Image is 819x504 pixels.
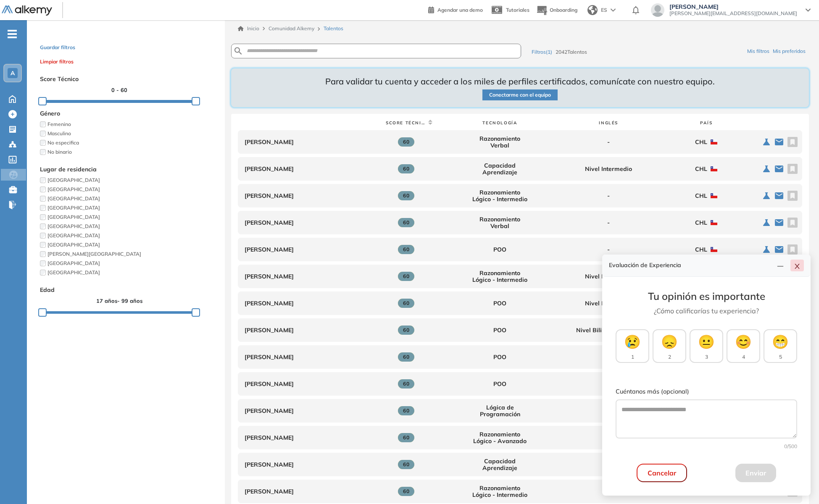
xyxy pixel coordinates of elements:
label: [GEOGRAPHIC_DATA] [40,269,219,276]
div: - [573,434,644,441]
div: 0.Psicotecnico1.Test de PersonalidadIcono de email [765,134,795,150]
span: 1 [631,353,634,361]
span: 2 [668,353,671,361]
span: 60 [398,325,414,335]
h6: Género [40,110,219,117]
span: Razonamiento Verbal [472,216,528,229]
span: 60 [398,218,414,227]
div: [PERSON_NAME]60Capacidad AprendizajeNivel IntermedioCHLCHL0.Psicotecnico1.Test de PersonalidadIco... [238,157,802,181]
img: Logo [2,5,52,16]
span: CHL [695,246,707,253]
div: [PERSON_NAME]60Razonamiento Lógico - Intermedio-CHLCHL0.Psicotecnico1.Test de PersonalidadIcono d... [238,184,802,207]
a: [PERSON_NAME] [245,165,294,173]
i: - [8,33,17,35]
span: 😊 [735,331,752,352]
div: [PERSON_NAME]60Razonamiento Verbal-CHLCHL0.Psicotecnico1.Test de PersonalidadIcono de email [238,130,802,154]
div: [PERSON_NAME]60Razonamiento Verbal-CHLCHL0.Psicotecnico1.Test de PersonalidadIcono de email [238,211,802,234]
div: Nivel Intermedio [573,300,644,307]
span: POO [493,381,506,387]
img: Icono de email [774,137,784,147]
a: [PERSON_NAME] [245,246,294,253]
h6: Edad [40,286,219,294]
span: País [700,121,712,126]
h6: Lugar de residencia [40,166,219,173]
span: 😞 [661,331,678,352]
span: 17 años - 99 años [96,297,142,304]
span: Razonamiento Lógico - Intermedio [472,485,528,498]
div: - [573,381,644,387]
span: 4 [742,353,745,361]
span: Razonamiento Verbal [472,135,528,149]
img: CHL [711,220,717,225]
a: [PERSON_NAME] [245,434,294,441]
span: CHL [695,219,707,226]
button: 😢1 [616,329,649,363]
span: Tecnología [482,121,517,126]
span: POO [493,354,506,360]
span: 60 [398,299,414,308]
div: - [573,407,644,414]
img: Icono de email [774,191,784,201]
label: [GEOGRAPHIC_DATA] [40,176,219,184]
label: Masculino [40,130,219,137]
label: [GEOGRAPHIC_DATA] [40,186,219,193]
span: 60 [398,352,414,362]
div: 0.Psicotecnico1.Test de PersonalidadIcono de email [765,160,795,177]
a: [PERSON_NAME] [245,219,294,226]
label: Femenino [40,121,219,128]
button: Conectarme con el equipo [482,89,558,100]
div: - [573,488,644,495]
a: [PERSON_NAME] [245,407,294,415]
span: close [794,263,801,270]
span: Capacidad Aprendizaje [472,162,528,176]
div: [PERSON_NAME]60Razonamiento Lógico - Intermedio-CHLCHL0.PsicotecnicoIcono de email [238,480,802,503]
div: [PERSON_NAME]60Razonamiento Lógico - IntermedioNivel IntermedioCHLCHL0.Psicotecnico1.Test de Pers... [238,265,802,288]
div: [PERSON_NAME]60POONivel Bilingüe o NativoCHLCHL0.Psicotecnico1.Test de PersonalidadIcono de email [238,318,802,342]
button: 😊4 [727,329,760,363]
div: [PERSON_NAME]60Capacidad Aprendizaje-CHLCHL0.Psicotecnico1.Test de PersonalidadIcono de email [238,453,802,476]
img: CHL [711,166,717,171]
h4: Evaluación de Experiencia [609,262,774,269]
img: CHL [711,193,717,198]
div: Mis filtros [747,47,769,55]
h3: Tu opinión es importante [616,290,797,302]
div: [PERSON_NAME]60Razonamiento Lógico - Avanzado-CHLCHL0.Psicotecnico1.Test de PersonalidadIcono de ... [238,426,802,449]
span: CHL [695,139,707,145]
span: Lógica de Programación [472,404,528,417]
span: ES [601,6,607,14]
a: Inicio [238,25,259,32]
label: [GEOGRAPHIC_DATA] [40,260,219,267]
div: - [573,461,644,468]
div: [PERSON_NAME]60POO-CHLCHL0.Psicotecnico1.Test de PersonalidadIcono de email [238,372,802,396]
button: Limpiar filtros [40,58,74,66]
label: [GEOGRAPHIC_DATA] [40,223,219,230]
a: [PERSON_NAME] [245,192,294,199]
span: [PERSON_NAME] [669,3,797,10]
label: No especifica [40,139,219,147]
span: [PERSON_NAME][EMAIL_ADDRESS][DOMAIN_NAME] [669,10,797,17]
label: [GEOGRAPHIC_DATA] [40,204,219,212]
img: CHL [711,247,717,252]
img: Icono de email [774,244,784,255]
div: Mis preferidos [773,47,806,55]
img: CHL [711,139,717,144]
button: Mis filtros [747,47,773,55]
span: A [11,70,15,76]
span: 😐 [698,331,715,352]
span: 60 [398,191,414,200]
span: Talentos [324,25,343,32]
div: - [573,192,644,199]
div: [PERSON_NAME]60POO-CHLCHL0.Psicotecnico1.Test de PersonalidadIcono de email [238,345,802,369]
button: line [774,260,787,271]
a: [PERSON_NAME] [245,380,294,388]
span: 60 [398,272,414,281]
span: 2042 Talentos [556,49,587,55]
span: line [777,263,784,270]
span: Capacidad Aprendizaje [472,458,528,471]
a: [PERSON_NAME] [245,488,294,495]
span: 60 [398,433,414,442]
div: - [573,219,644,226]
a: [PERSON_NAME] [245,326,294,334]
img: world [587,5,598,15]
label: [GEOGRAPHIC_DATA] [40,213,219,221]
